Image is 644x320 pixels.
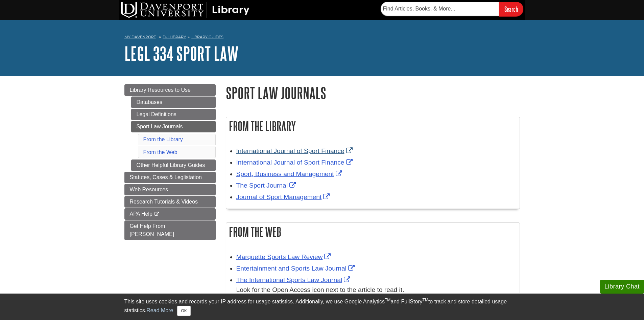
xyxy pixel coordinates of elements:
span: Research Tutorials & Videos [130,199,198,205]
a: DU Library [163,35,186,39]
form: Searches DU Library's articles, books, and more [381,2,523,16]
a: From the Library [143,136,183,142]
a: Research Tutorials & Videos [124,196,216,208]
h2: From the Library [226,117,520,135]
a: Read More [146,307,173,313]
span: Get Help From [PERSON_NAME] [130,223,174,237]
a: Link opens in new window [236,193,332,200]
span: Library Resources to Use [130,87,191,93]
a: Library Resources to Use [124,84,216,96]
a: Other Helpful Library Guides [131,159,216,171]
span: Web Resources [130,187,168,192]
a: Get Help From [PERSON_NAME] [124,220,216,240]
i: This link opens in a new window [154,212,160,216]
a: Link opens in new window [236,276,352,283]
span: APA Help [130,211,152,217]
a: Statutes, Cases & Leglistation [124,172,216,183]
a: Link opens in new window [236,147,354,154]
a: Link opens in new window [236,265,356,272]
a: Library Guides [191,35,223,39]
a: Databases [131,97,216,108]
input: Find Articles, Books, & More... [381,2,499,16]
a: APA Help [124,208,216,220]
div: Guide Page Menu [124,84,216,240]
div: Look for the Open Access icon next to the article to read it. [236,285,516,295]
a: Link opens in new window [236,170,344,177]
sup: TM [423,298,428,302]
input: Search [499,2,523,16]
a: Link opens in new window [236,253,333,260]
a: Sport Law Journals [131,121,216,132]
button: Close [177,306,190,316]
a: From the Web [143,149,177,155]
h1: Sport Law Journals [226,84,520,102]
sup: TM [385,298,390,302]
a: Legal Definitions [131,109,216,120]
span: Statutes, Cases & Leglistation [130,174,202,180]
a: LEGL 334 Sport Law [124,43,239,64]
a: Link opens in new window [236,159,354,166]
a: Web Resources [124,184,216,195]
a: Link opens in new window [236,182,298,189]
div: This site uses cookies and records your IP address for usage statistics. Additionally, we use Goo... [124,298,520,316]
a: My Davenport [124,34,156,40]
nav: breadcrumb [124,33,520,43]
img: DU Library [121,2,249,18]
button: Library Chat [600,280,644,294]
h2: From the Web [226,223,520,241]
